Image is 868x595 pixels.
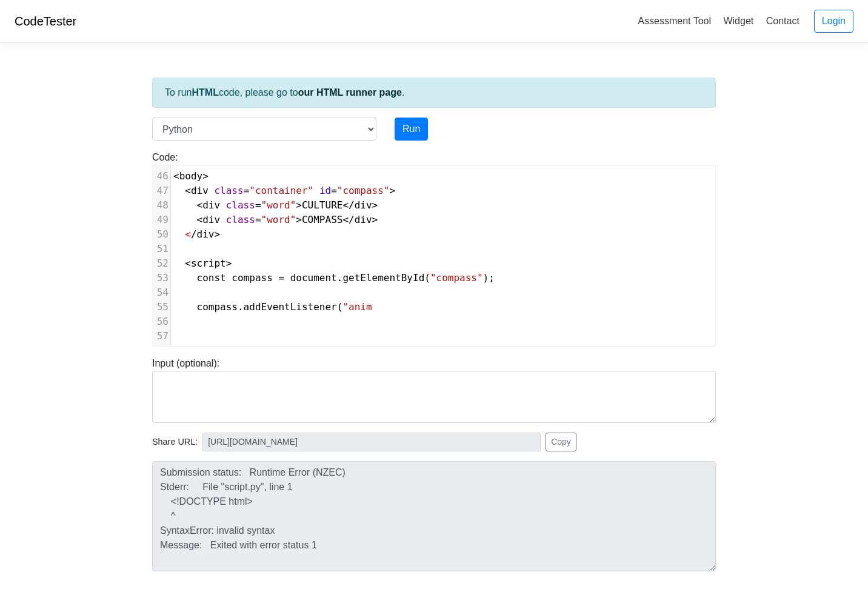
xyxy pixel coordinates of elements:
span: div [355,199,372,211]
span: > [372,214,378,225]
div: 49 [153,213,170,227]
span: COMPASS [302,214,342,225]
div: 52 [153,256,170,271]
span: "compass" [337,185,390,196]
div: 57 [153,329,170,344]
a: our HTML runner page [298,87,402,98]
span: > [202,170,209,182]
div: 46 [153,169,170,184]
span: < [185,185,191,196]
span: "anim [342,301,372,313]
span: < [197,199,203,211]
span: id [319,185,331,196]
span: = [255,214,261,225]
span: = [244,185,250,196]
div: 56 [153,314,170,329]
span: class [226,199,255,211]
span: addEventListener [244,301,337,313]
div: 51 [153,242,170,256]
span: < [185,258,191,269]
span: . ( [173,301,372,313]
span: = [278,272,284,284]
span: < [197,214,203,225]
span: < [185,228,191,240]
span: div [202,214,220,225]
a: Contact [761,11,804,31]
span: script [191,258,226,269]
button: Copy [546,433,576,451]
span: "word" [261,214,296,225]
a: Assessment Tool [633,11,716,31]
button: Run [395,118,428,141]
span: div [191,185,209,196]
span: class [226,214,255,225]
span: "word" [261,199,296,211]
span: compass [197,301,238,313]
span: . ( ); [173,272,495,284]
span: </ [342,214,354,225]
span: > [389,185,395,196]
span: > [296,214,302,225]
input: No share available yet [202,433,541,451]
a: Login [814,10,853,33]
span: > [296,199,302,211]
strong: HTML [192,87,218,98]
span: compass [232,272,272,284]
span: / [191,228,197,240]
span: getElementById [342,272,424,284]
span: > [372,199,378,211]
span: class [214,185,243,196]
span: > [214,228,220,240]
span: const [197,272,226,284]
div: 48 [153,198,170,213]
span: CULTURE [302,199,342,211]
span: div [197,228,215,240]
span: div [202,199,220,211]
a: Widget [718,11,758,31]
div: Code: [143,150,725,347]
span: = [255,199,261,211]
span: Share URL: [152,436,198,449]
span: < [173,170,179,182]
div: 54 [153,285,170,300]
div: 55 [153,300,170,314]
span: "compass" [430,272,483,284]
span: > [226,258,232,269]
span: body [179,170,203,182]
div: To run code, please go to . [152,78,716,108]
span: = [331,185,337,196]
a: CodeTester [15,15,76,28]
div: 53 [153,271,170,285]
span: "container" [249,185,313,196]
div: 50 [153,227,170,242]
span: div [355,214,372,225]
div: Input (optional): [143,356,725,423]
span: document [290,272,337,284]
span: </ [342,199,354,211]
div: 47 [153,184,170,198]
